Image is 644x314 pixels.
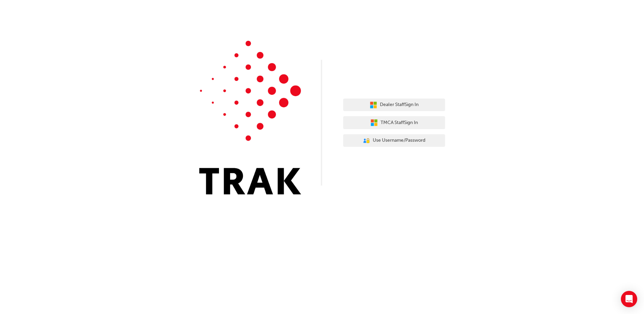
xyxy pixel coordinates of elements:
[373,137,425,144] span: Use Username/Password
[343,99,445,111] button: Dealer StaffSign In
[199,41,301,194] img: Trak
[381,119,418,127] span: TMCA Staff Sign In
[343,134,445,147] button: Use Username/Password
[380,101,419,109] span: Dealer Staff Sign In
[343,116,445,129] button: TMCA StaffSign In
[621,291,637,307] div: Open Intercom Messenger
